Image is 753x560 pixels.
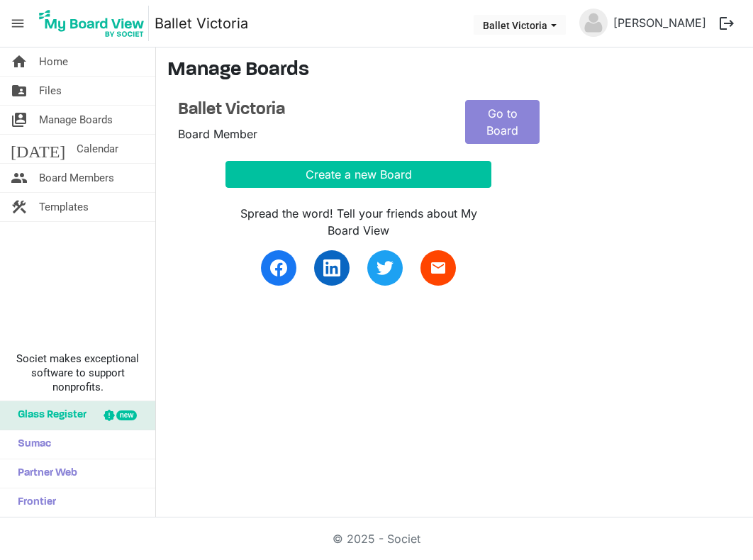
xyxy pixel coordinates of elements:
[11,47,28,76] span: home
[155,9,248,38] a: Ballet Victoria
[39,164,114,192] span: Board Members
[376,259,394,276] img: twitter.svg
[11,135,65,163] span: [DATE]
[11,430,51,459] span: Sumac
[11,106,28,134] span: switch_account
[39,47,68,76] span: Home
[474,15,566,35] button: Ballet Victoria dropdownbutton
[270,259,287,276] img: facebook.svg
[167,59,742,83] h3: Manage Boards
[11,401,87,430] span: Glass Register
[323,259,340,276] img: linkedin.svg
[11,488,56,517] span: Frontier
[11,164,28,192] span: people
[39,106,113,134] span: Manage Boards
[225,205,491,239] div: Spread the word! Tell your friends about My Board View
[608,9,712,37] a: [PERSON_NAME]
[178,100,444,121] a: Ballet Victoria
[579,9,608,37] img: no-profile-picture.svg
[4,10,31,37] span: menu
[11,193,28,221] span: construction
[39,77,62,105] span: Files
[39,193,89,221] span: Templates
[6,352,149,394] span: Societ makes exceptional software to support nonprofits.
[35,6,149,41] img: My Board View Logo
[35,6,155,41] a: My Board View Logo
[420,250,456,286] a: email
[712,9,742,38] button: logout
[178,127,257,141] span: Board Member
[77,135,118,163] span: Calendar
[225,161,491,188] button: Create a new Board
[11,77,28,105] span: folder_shared
[430,259,447,276] span: email
[116,410,137,420] div: new
[465,100,540,144] a: Go to Board
[333,532,420,546] a: © 2025 - Societ
[11,459,77,488] span: Partner Web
